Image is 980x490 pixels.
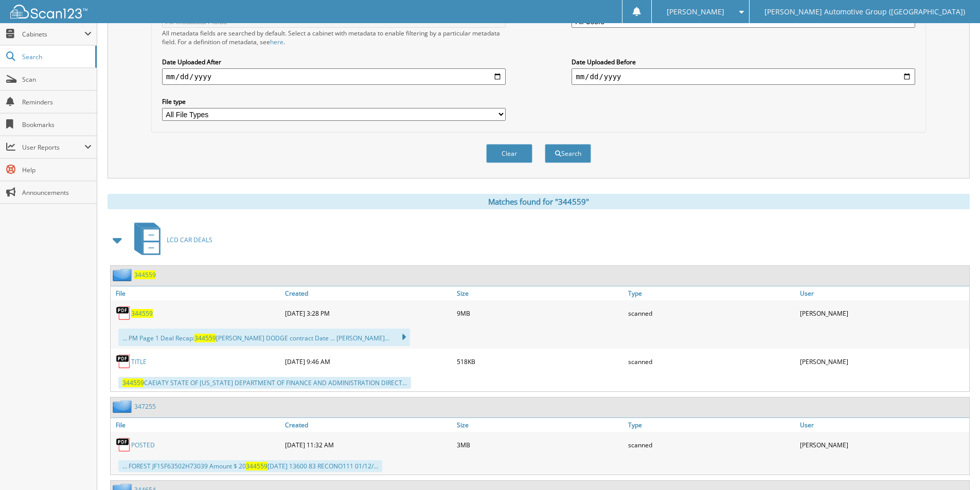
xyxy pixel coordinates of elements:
div: ... PM Page 1 Deal Recap: [PERSON_NAME] DODGE contract Date ... [PERSON_NAME]... [118,329,410,346]
a: 344559 [131,309,153,318]
label: Date Uploaded Before [572,58,915,66]
div: [DATE] 11:32 AM [282,434,454,455]
a: File [111,286,282,300]
span: LCD CAR DEALS [167,235,212,244]
a: Created [282,286,454,300]
button: Search [545,144,591,163]
a: User [797,418,969,432]
div: [DATE] 3:28 PM [282,303,454,323]
span: 344559 [246,462,268,470]
span: Search [22,52,90,61]
span: Announcements [22,188,92,197]
a: here [270,38,283,46]
a: Type [626,418,797,432]
label: Date Uploaded After [162,58,506,66]
div: [DATE] 9:46 AM [282,351,454,372]
span: User Reports [22,143,84,152]
a: Size [454,418,626,432]
div: 518KB [454,351,626,372]
div: [PERSON_NAME] [797,303,969,323]
span: Reminders [22,98,92,106]
span: 344559 [194,334,216,342]
div: All metadata fields are searched by default. Select a cabinet with metadata to enable filtering b... [162,29,506,46]
img: folder2.png [113,400,134,413]
div: [PERSON_NAME] [797,434,969,455]
div: scanned [626,351,797,372]
a: POSTED [131,441,155,449]
div: scanned [626,434,797,455]
a: User [797,286,969,300]
img: folder2.png [113,268,134,281]
span: Help [22,166,92,174]
a: Size [454,286,626,300]
span: Scan [22,75,92,84]
a: 347255 [134,402,156,411]
div: 9MB [454,303,626,323]
input: end [572,68,915,85]
span: [PERSON_NAME] Automotive Group ([GEOGRAPHIC_DATA]) [764,9,965,15]
label: File type [162,97,506,106]
a: Created [282,418,454,432]
a: TITLE [131,357,147,366]
img: PDF.png [116,305,131,321]
input: start [162,68,506,85]
a: Type [626,286,797,300]
img: PDF.png [116,354,131,369]
span: Bookmarks [22,120,92,129]
span: Cabinets [22,30,84,39]
a: File [111,418,282,432]
div: [PERSON_NAME] [797,351,969,372]
div: ... FOREST JF1SF63502H73039 Amount $ 20 [DATE] 13600 83 RECONO111 01/12/... [118,460,382,472]
img: PDF.png [116,437,131,452]
a: 344559 [134,270,156,279]
div: Matches found for "344559" [108,194,970,209]
a: LCD CAR DEALS [128,220,212,260]
span: [PERSON_NAME] [667,9,724,15]
span: 344559 [122,378,144,387]
button: Clear [486,144,532,163]
iframe: Chat Widget [929,441,980,490]
div: scanned [626,303,797,323]
div: 3MB [454,434,626,455]
img: scan123-logo-white.svg [10,5,87,19]
div: CAEIATY STATE OF [US_STATE] DEPARTMENT OF FINANCE AND ADMINISTRATION DIRECT... [118,377,411,389]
